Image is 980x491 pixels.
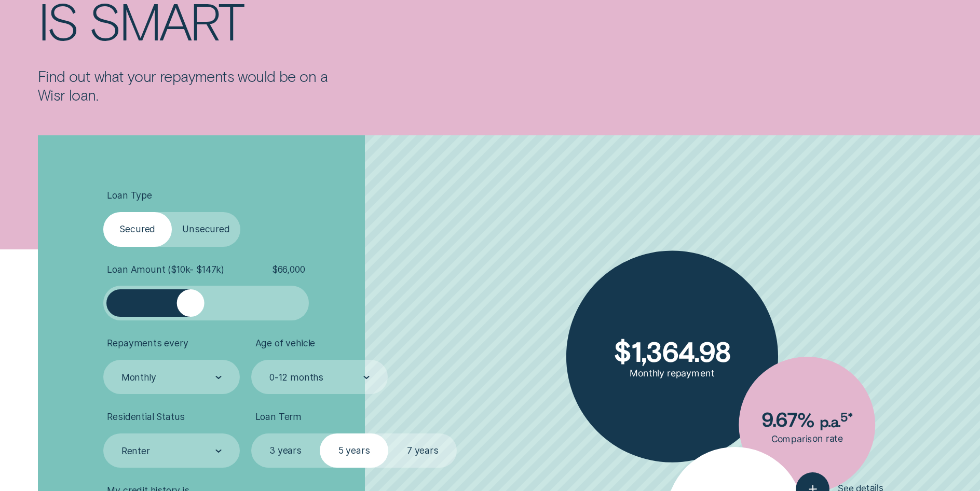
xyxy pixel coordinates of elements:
span: $ 66,000 [272,264,305,275]
span: Residential Status [107,411,185,423]
span: Loan Type [107,190,152,201]
label: Unsecured [172,212,240,246]
label: 3 years [251,433,320,468]
p: Find out what your repayments would be on a Wisr loan. [38,67,335,104]
div: Renter [121,445,150,457]
label: Secured [103,212,172,246]
label: 7 years [388,433,457,468]
span: Repayments every [107,338,188,349]
span: Loan Term [255,411,302,423]
label: 5 years [320,433,388,468]
div: 0-12 months [269,372,323,383]
div: Monthly [121,372,156,383]
span: Loan Amount ( $10k - $147k ) [107,264,224,275]
span: Age of vehicle [255,338,316,349]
